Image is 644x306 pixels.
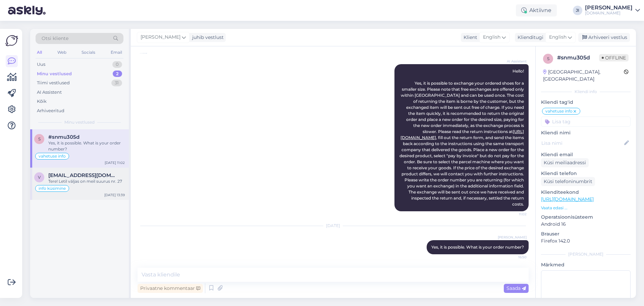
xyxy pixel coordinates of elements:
p: Märkmed [541,261,631,268]
span: 16:50 [501,255,527,260]
div: Küsi meiliaadressi [541,158,589,167]
p: Vaata edasi ... [541,205,631,211]
div: All [36,48,43,57]
div: Socials [80,48,97,57]
div: Kõik [37,98,47,105]
div: 2 [113,71,122,77]
input: Lisa nimi [541,139,623,147]
a: [PERSON_NAME][DOMAIN_NAME] [585,5,640,16]
div: Tere! Letil väljas on meil suurus nr. 27 [48,178,125,184]
div: JI [573,6,582,15]
div: Web [56,48,68,57]
p: Klienditeekond [541,189,631,196]
span: veberit@gmail.com [48,172,118,178]
div: [DATE] 13:39 [104,192,125,198]
p: Kliendi telefon [541,170,631,177]
div: Email [109,48,123,57]
span: Saada [506,285,526,291]
span: 11:02 [501,212,527,217]
div: Arhiveeri vestlus [578,33,630,42]
div: juhib vestlust [190,34,224,41]
p: Firefox 142.0 [541,237,631,245]
span: v [38,175,41,180]
span: vahetuse info [545,109,573,113]
div: 31 [111,80,122,86]
span: English [549,34,567,41]
p: Operatsioonisüsteem [541,214,631,221]
div: Tiimi vestlused [37,80,70,86]
div: [PERSON_NAME] [541,251,631,257]
div: [DATE] [138,223,529,229]
span: s [547,56,549,61]
span: AI Assistent [501,59,527,64]
p: Kliendi tag'id [541,99,631,106]
div: # snmu305d [557,54,599,62]
div: Minu vestlused [37,71,72,77]
a: [URL][DOMAIN_NAME] [541,196,594,202]
input: Lisa tag [541,117,631,127]
span: #snmu305d [48,134,79,140]
span: Minu vestlused [64,119,95,125]
div: Privaatne kommentaar [138,284,203,293]
div: Yes, it is possible. What is your order number? [48,140,125,152]
p: Android 16 [541,221,631,228]
div: Klient [461,34,477,41]
div: 0 [112,61,122,68]
span: s [38,136,41,141]
span: Otsi kliente [42,35,68,42]
div: Uus [37,61,45,68]
div: Kliendi info [541,89,631,95]
div: AI Assistent [37,89,62,96]
div: [PERSON_NAME] [585,5,633,10]
span: [PERSON_NAME] [141,34,180,41]
img: Askly Logo [5,34,18,47]
span: [PERSON_NAME] [498,235,527,240]
div: Klienditugi [515,34,543,41]
span: info küsimine [39,186,66,190]
span: vahetuse info [39,154,66,158]
div: Küsi telefoninumbrit [541,177,595,186]
span: Yes, it is possible. What is your order number? [431,245,524,250]
p: Brauser [541,230,631,237]
div: [DATE] 11:02 [105,160,125,165]
div: Aktiivne [516,4,557,16]
span: English [483,34,500,41]
div: Arhiveeritud [37,107,64,114]
p: Kliendi nimi [541,129,631,136]
div: [DOMAIN_NAME] [585,10,633,16]
div: [GEOGRAPHIC_DATA], [GEOGRAPHIC_DATA] [543,69,624,83]
span: Offline [599,54,629,61]
p: Kliendi email [541,151,631,158]
span: Hello! Yes, it is possible to exchange your ordered shoes for a smaller size. Please note that fr... [399,69,525,207]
